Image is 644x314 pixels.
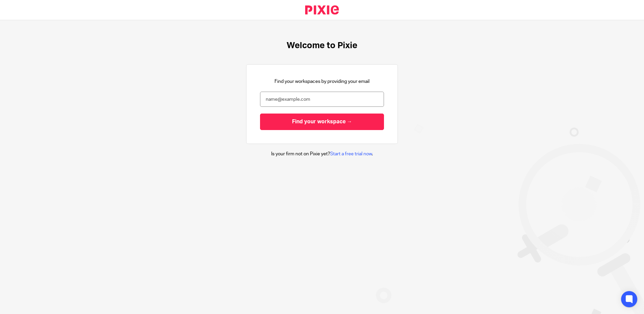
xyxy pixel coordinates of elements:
[260,114,384,130] input: Find your workspace →
[287,40,357,51] h1: Welcome to Pixie
[271,151,373,157] p: Is your firm not on Pixie yet? .
[330,152,372,156] a: Start a free trial now
[275,78,369,85] p: Find your workspaces by providing your email
[260,92,384,107] input: name@example.com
